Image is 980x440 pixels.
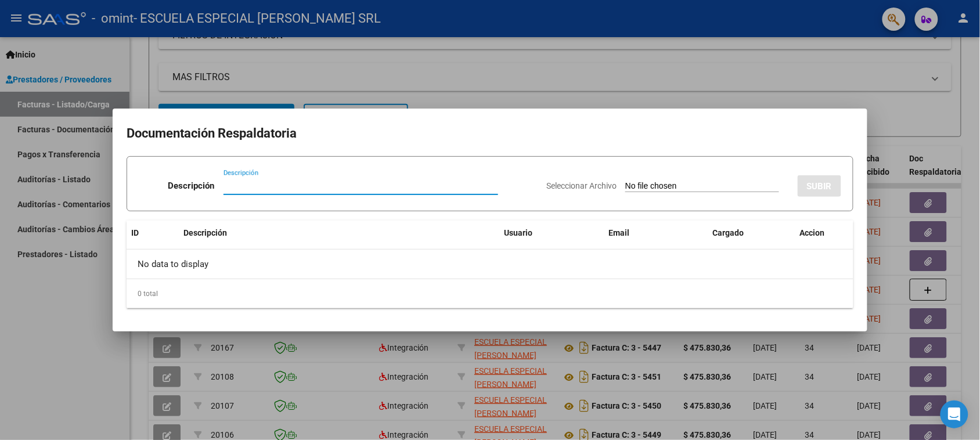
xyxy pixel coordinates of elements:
span: Email [608,228,629,237]
div: No data to display [127,250,853,279]
datatable-header-cell: Accion [795,221,853,246]
datatable-header-cell: ID [127,221,179,246]
span: ID [131,228,139,237]
p: Descripción [168,179,214,193]
datatable-header-cell: Descripción [179,221,499,246]
div: 0 total [127,279,853,308]
button: SUBIR [798,175,841,197]
datatable-header-cell: Cargado [708,221,795,246]
span: SUBIR [807,181,832,192]
span: Cargado [713,228,744,237]
span: Accion [800,228,825,237]
div: Open Intercom Messenger [941,401,968,428]
h2: Documentación Respaldatoria [127,122,853,145]
datatable-header-cell: Usuario [499,221,604,246]
datatable-header-cell: Email [604,221,708,246]
span: Usuario [504,228,532,237]
span: Descripción [183,228,227,237]
span: Seleccionar Archivo [546,181,617,190]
